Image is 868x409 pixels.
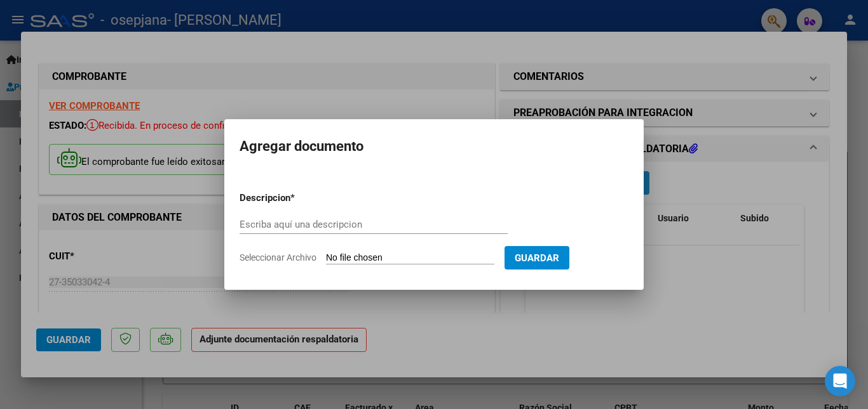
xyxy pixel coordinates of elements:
span: Guardar [515,252,559,264]
h2: Agregar documento [240,134,628,159]
span: Seleccionar Archivo [240,252,316,263]
button: Guardar [505,246,569,269]
div: Open Intercom Messenger [825,366,855,396]
p: Descripcion [240,191,356,205]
